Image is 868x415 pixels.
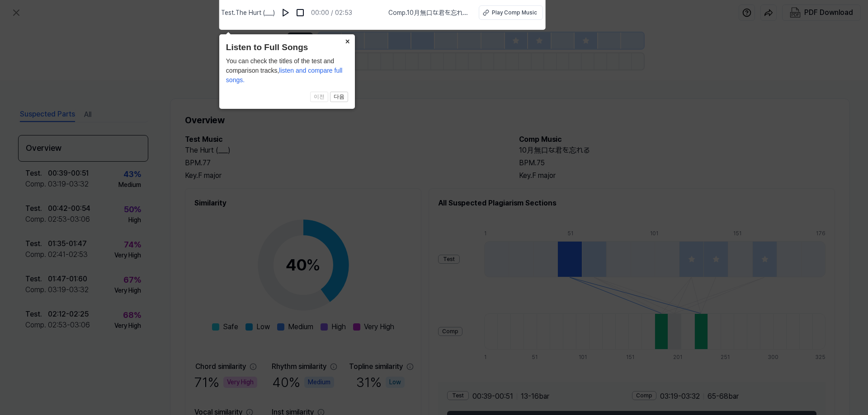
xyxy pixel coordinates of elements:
[340,34,355,47] button: Close
[492,9,537,17] div: Play Comp Music
[330,92,348,103] button: 다음
[479,5,543,20] button: Play Comp Music
[296,8,305,17] img: stop
[226,41,348,54] header: Listen to Full Songs
[281,8,290,17] img: play
[388,8,468,18] span: Comp . 10月無口な君を忘れる
[221,8,275,18] span: Test . The Hurt (___)
[226,56,348,85] div: You can check the titles of the test and comparison tracks,
[226,67,343,84] span: listen and compare full songs.
[311,8,352,18] div: 00:00 / 02:53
